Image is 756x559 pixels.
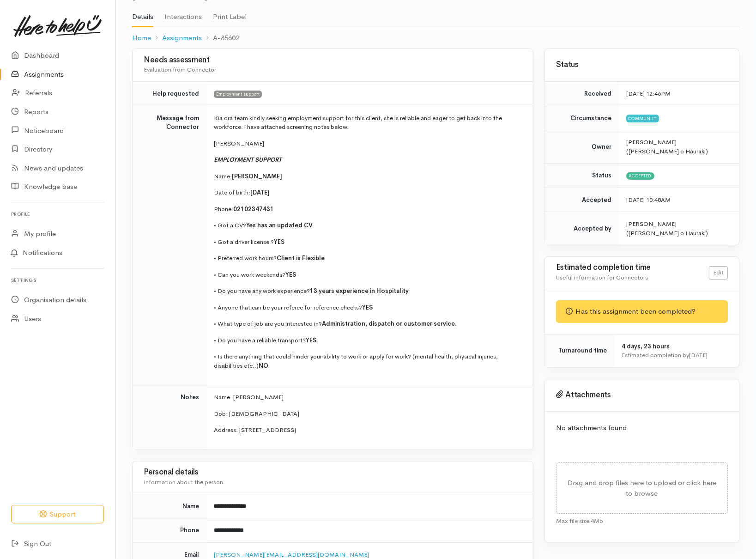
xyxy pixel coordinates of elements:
[626,90,671,97] time: [DATE] 12:46PM
[11,208,104,220] h6: Profile
[259,362,268,370] span: NO
[556,61,728,69] h3: Status
[689,351,708,359] time: [DATE]
[285,271,296,279] span: YES
[622,342,670,350] span: 4 days, 23 hours
[619,212,739,245] td: [PERSON_NAME] ([PERSON_NAME] o Hauraki)
[306,336,316,344] span: YES
[545,106,619,130] td: Circumstance
[556,263,709,272] h3: Estimated completion time
[214,409,522,419] p: Dob: [DEMOGRAPHIC_DATA]
[214,336,522,345] p: • Do you have a reliable transport?
[214,114,522,132] p: Kia ora team kindly seeking employment support for this client, she is reliable and eager to get ...
[626,138,708,155] span: [PERSON_NAME] ([PERSON_NAME] o Hauraki)
[556,273,648,281] span: Useful information for Connectors
[545,130,619,164] td: Owner
[132,0,153,27] a: Details
[626,172,654,180] span: Accepted
[568,478,716,498] span: Drag and drop files here to upload or click here to browse
[556,423,728,433] p: No attachments found
[622,351,728,360] div: Estimated completion by
[556,514,728,526] div: Max file size 4Mb
[310,287,409,295] span: 13 years experience in Hospitality
[132,33,151,43] a: Home
[556,300,728,323] div: Has this assignment been completed?
[214,91,262,98] span: Employment support
[214,425,522,435] p: Address: [STREET_ADDRESS]
[133,385,206,450] td: Notes
[626,196,671,204] time: [DATE] 10:48AM
[250,188,270,196] span: [DATE]
[545,164,619,188] td: Status
[214,551,369,559] a: [PERSON_NAME][EMAIL_ADDRESS][DOMAIN_NAME]
[213,0,247,26] a: Print Label
[214,221,522,230] p: • Got a CV?
[214,319,522,328] p: • What type of job are you interested in?
[545,82,619,106] td: Received
[709,266,728,279] a: Edit
[214,139,522,148] p: [PERSON_NAME]
[11,505,104,524] button: Support
[362,304,373,311] span: YES
[144,478,223,486] span: Information about the person
[133,494,206,518] td: Name
[214,172,522,181] p: Name:
[214,156,282,164] i: EMPLOYMENT SUPPORT
[214,270,522,279] p: • Can you work weekends?
[545,334,614,367] td: Turnaround time
[214,205,522,214] p: Phone:
[214,286,522,296] p: • Do you have any work experience?
[274,238,284,246] span: YES
[214,393,522,402] p: Name: [PERSON_NAME]
[246,221,313,229] span: Yes has an updated CV
[144,66,216,73] span: Evaluation from Connector
[214,352,522,370] p: • Is there anything that could hinder your ability to work or apply for work? (mental health, phy...
[545,188,619,212] td: Accepted
[162,33,202,43] a: Assignments
[214,254,522,263] p: • Preferred work hours?
[556,390,728,400] h3: Attachments
[232,172,282,180] span: [PERSON_NAME]
[233,205,274,213] span: 02102347431
[545,212,619,245] td: Accepted by
[626,115,659,122] span: Community
[214,237,522,247] p: • Got a driver license ?
[322,320,457,328] span: Administration, dispatch or customer service.
[11,274,104,286] h6: Settings
[133,518,206,543] td: Phone
[164,0,202,26] a: Interactions
[133,82,206,106] td: Help requested
[144,468,522,477] h3: Personal details
[214,303,522,312] p: • Anyone that can be your referee for reference checks?
[277,254,325,262] span: Client is Flexible
[144,56,522,65] h3: Needs assessment
[214,188,522,197] p: Date of birth:
[202,33,239,43] li: A-85602
[133,106,206,385] td: Message from Connector
[132,27,739,49] nav: breadcrumb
